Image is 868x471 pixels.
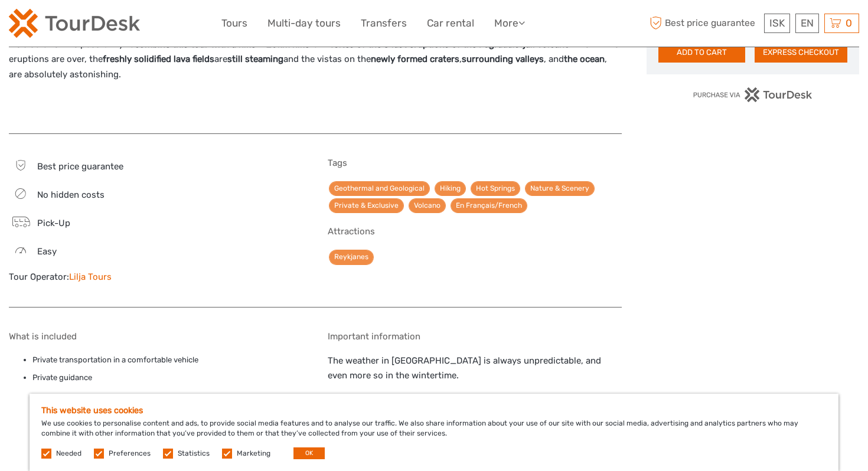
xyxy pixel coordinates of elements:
span: Pick-Up [37,218,70,228]
strong: combine this tour with a hike [135,39,256,50]
a: Hiking [435,181,466,196]
button: OK [293,447,325,459]
div: We use cookies to personalise content and ads, to provide social media features and to analyse ou... [30,394,838,471]
label: Statistics [178,449,210,459]
a: Private & Exclusive [329,198,404,213]
a: Car rental [427,15,474,32]
a: Reykjanes [329,250,374,264]
strong: 20km hike [266,39,309,50]
label: Preferences [109,449,151,459]
h5: Important information [328,331,622,342]
h5: This website uses cookies [41,405,827,416]
a: Tours [221,15,247,32]
strong: newly formed craters [371,54,459,64]
strong: surrounding valleys [462,54,544,64]
span: Best price guarantee [647,14,761,33]
a: Transfers [361,15,407,32]
h5: What is included [9,331,303,342]
img: 120-15d4194f-c635-41b9-a512-a3cb382bfb57_logo_small.png [9,9,140,38]
a: Geothermal and Geological [329,181,430,196]
a: Hot Springs [471,181,520,196]
p: The weather in [GEOGRAPHIC_DATA] is always unpredictable, and even more so in the wintertime. Alw... [328,354,622,459]
h5: Attractions [328,226,622,237]
span: Easy [37,246,57,257]
a: Lilja Tours [69,272,112,282]
div: EN [795,14,819,33]
div: Tour Operator: [9,271,303,283]
span: ISK [769,17,785,29]
strong: freshly solidified lava fields [103,54,214,64]
span: No hidden costs [37,189,105,200]
li: Private transportation in a comfortable vehicle [32,354,303,367]
a: More [494,15,525,32]
span: Best price guarantee [37,161,123,172]
label: Marketing [237,449,270,459]
p: We're away right now. Please check back later! [17,21,133,30]
button: ADD TO CART [658,42,745,63]
strong: sites of the 3 last eruptions of the Fagradalsfjall volcano [334,39,570,50]
img: PurchaseViaTourDesk.png [693,87,812,102]
span: 0 [844,17,854,29]
a: Nature & Scenery [525,181,595,196]
label: Needed [56,449,81,459]
strong: still steaming [227,54,283,64]
a: Volcano [409,198,446,213]
a: En Français/French [451,198,527,213]
li: Private guidance [32,371,303,384]
a: Multi-day tours [267,15,341,32]
button: EXPRESS CHECKOUT [755,42,847,63]
strong: the ocean [564,54,605,64]
h5: Tags [328,158,622,168]
button: Open LiveChat chat widget [136,18,150,32]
